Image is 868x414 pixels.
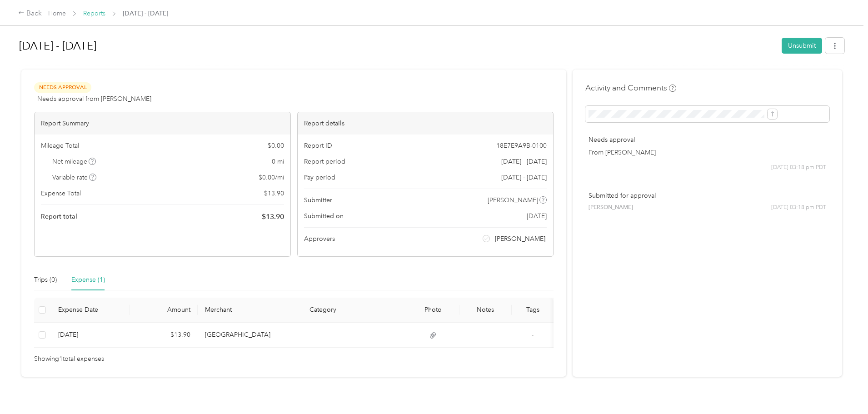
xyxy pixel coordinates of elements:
[304,234,335,244] span: Approvers
[495,234,545,244] span: [PERSON_NAME]
[512,298,554,323] th: Tags
[259,173,284,182] span: $ 0.00 / mi
[501,173,547,182] span: [DATE] - [DATE]
[407,298,459,323] th: Photo
[51,323,130,348] td: 8-13-2025
[34,82,91,93] span: Needs Approval
[35,112,290,135] div: Report Summary
[52,173,97,182] span: Variable rate
[302,298,407,323] th: Category
[52,157,96,166] span: Net mileage
[817,363,868,414] iframe: Everlance-gr Chat Button Frame
[83,10,105,17] a: Reports
[268,141,284,150] span: $ 0.00
[771,164,826,172] span: [DATE] 03:18 pm PDT
[272,157,284,166] span: 0 mi
[501,157,547,166] span: [DATE] - [DATE]
[459,298,512,323] th: Notes
[130,298,198,323] th: Amount
[41,141,79,150] span: Mileage Total
[41,212,77,221] span: Report total
[71,275,105,285] div: Expense (1)
[589,135,826,145] p: Needs approval
[262,211,284,222] span: $ 13.90
[41,189,81,198] span: Expense Total
[304,157,345,166] span: Report period
[48,10,66,17] a: Home
[512,323,554,348] td: -
[34,275,57,285] div: Trips (0)
[304,211,344,221] span: Submitted on
[37,94,151,104] span: Needs approval from [PERSON_NAME]
[589,148,826,157] p: From [PERSON_NAME]
[198,323,303,348] td: Mukilteo Terminal
[782,38,822,54] button: Unsubmit
[304,141,332,150] span: Report ID
[198,298,303,323] th: Merchant
[527,211,547,221] span: [DATE]
[304,173,335,182] span: Pay period
[18,8,42,19] div: Back
[304,195,332,205] span: Submitter
[585,82,676,94] h4: Activity and Comments
[532,331,534,339] span: -
[589,191,826,200] p: Submitted for approval
[519,306,546,314] div: Tags
[123,9,168,18] span: [DATE] - [DATE]
[19,35,775,57] h1: Aug 11 - 24, 2025
[264,189,284,198] span: $ 13.90
[130,323,198,348] td: $13.90
[298,112,554,135] div: Report details
[771,204,826,212] span: [DATE] 03:18 pm PDT
[589,204,633,212] span: [PERSON_NAME]
[496,141,547,150] span: 18E7E9A9B-0100
[488,195,538,205] span: [PERSON_NAME]
[34,354,104,364] span: Showing 1 total expenses
[51,298,130,323] th: Expense Date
